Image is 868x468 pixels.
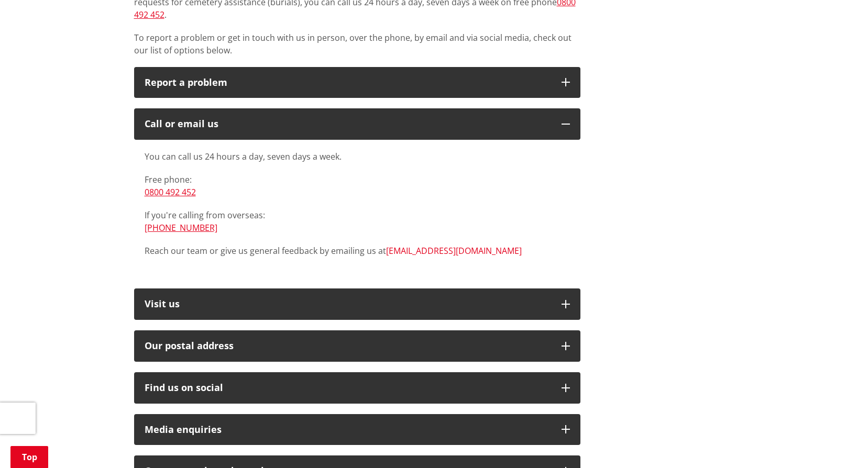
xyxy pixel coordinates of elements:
p: Visit us [145,299,551,309]
h2: Our postal address [145,341,551,351]
a: 0800 492 452 [145,186,196,198]
div: Call or email us [145,119,551,129]
button: Visit us [134,288,580,320]
div: Media enquiries [145,425,551,435]
p: Report a problem [145,77,551,88]
button: Find us on social [134,372,580,404]
iframe: Messenger Launcher [820,424,858,462]
p: To report a problem or get in touch with us in person, over the phone, by email and via social me... [134,31,580,57]
button: Report a problem [134,67,580,98]
p: If you're calling from overseas: [145,209,570,234]
button: Our postal address [134,330,580,362]
a: [PHONE_NUMBER] [145,222,217,233]
a: [EMAIL_ADDRESS][DOMAIN_NAME] [386,245,522,257]
p: Free phone: [145,173,570,198]
a: Top [10,446,48,468]
div: Find us on social [145,383,551,393]
button: Media enquiries [134,414,580,445]
p: You can call us 24 hours a day, seven days a week. [145,150,570,163]
p: Reach our team or give us general feedback by emailing us at [145,244,570,257]
button: Call or email us [134,108,580,140]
